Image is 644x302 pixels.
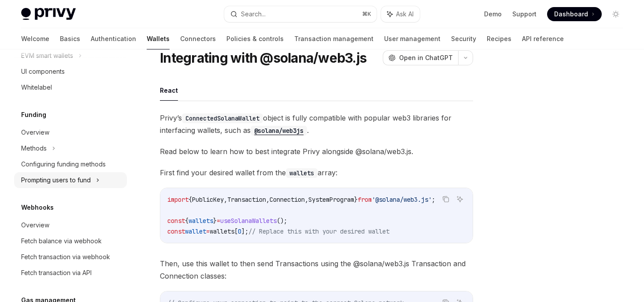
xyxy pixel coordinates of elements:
span: import [167,196,189,204]
div: Overview [21,127,49,138]
a: Overview [14,125,127,140]
span: Read below to learn how to best integrate Privy alongside @solana/web3.js. [160,145,473,158]
span: Privy’s object is fully compatible with popular web3 libraries for interfacing wallets, such as . [160,112,473,136]
h5: Webhooks [21,202,54,213]
button: React [160,80,178,101]
span: wallets [210,227,234,235]
span: useSolanaWallets [220,217,277,225]
h1: Integrating with @solana/web3.js [160,50,366,66]
a: Transaction management [294,28,374,49]
span: 0 [238,227,241,235]
span: } [354,196,358,204]
span: = [206,227,210,235]
span: const [167,217,185,225]
span: Open in ChatGPT [399,53,453,62]
span: Transaction [227,196,266,204]
span: = [217,217,220,225]
h5: Funding [21,109,46,120]
a: Welcome [21,28,49,49]
a: API reference [522,28,564,49]
button: Copy the contents from the code block [440,193,452,205]
a: Fetch transaction via webhook [14,249,127,265]
span: ⌘ K [362,11,371,18]
div: Fetch transaction via webhook [21,252,110,262]
button: Search...⌘K [224,6,377,22]
a: Security [451,28,476,49]
span: ]; [241,227,248,235]
span: { [185,217,189,225]
a: Demo [484,10,502,19]
a: Recipes [487,28,511,49]
img: light logo [21,8,76,20]
span: from [358,196,372,204]
div: Configuring funding methods [21,159,106,170]
div: UI components [21,66,65,77]
a: UI components [14,64,127,79]
a: Authentication [91,28,136,49]
span: Ask AI [396,10,414,19]
span: Then, use this wallet to then send Transactions using the @solana/web3.js Transaction and Connect... [160,257,473,282]
span: , [305,196,308,204]
a: Connectors [180,28,216,49]
span: Connection [270,196,305,204]
span: PublicKey [192,196,224,204]
span: First find your desired wallet from the array: [160,166,473,179]
span: (); [277,217,287,225]
a: Basics [60,28,80,49]
button: Open in ChatGPT [383,50,458,65]
span: , [266,196,270,204]
div: Search... [241,9,266,19]
span: // Replace this with your desired wallet [248,227,389,235]
a: Support [512,10,537,19]
a: Policies & controls [226,28,284,49]
span: SystemProgram [308,196,354,204]
a: Whitelabel [14,79,127,95]
div: Overview [21,220,49,230]
a: Overview [14,217,127,233]
span: wallets [189,217,213,225]
span: const [167,227,185,235]
div: Fetch transaction via API [21,268,92,278]
div: Methods [21,143,47,154]
div: Fetch balance via webhook [21,236,102,246]
a: Wallets [147,28,170,49]
span: wallet [185,227,206,235]
span: { [189,196,192,204]
button: Toggle dark mode [609,7,623,21]
code: wallets [286,168,318,178]
a: User management [384,28,440,49]
a: @solana/web3js [251,126,307,135]
div: Prompting users to fund [21,175,91,185]
span: ; [432,196,435,204]
a: Dashboard [547,7,602,21]
a: Configuring funding methods [14,156,127,172]
div: Whitelabel [21,82,52,93]
a: Fetch transaction via API [14,265,127,281]
span: , [224,196,227,204]
span: '@solana/web3.js' [372,196,432,204]
button: Ask AI [381,6,420,22]
span: Dashboard [554,10,588,19]
code: @solana/web3js [251,126,307,136]
span: } [213,217,217,225]
span: [ [234,227,238,235]
a: Fetch balance via webhook [14,233,127,249]
code: ConnectedSolanaWallet [182,113,263,123]
button: Ask AI [454,193,466,205]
